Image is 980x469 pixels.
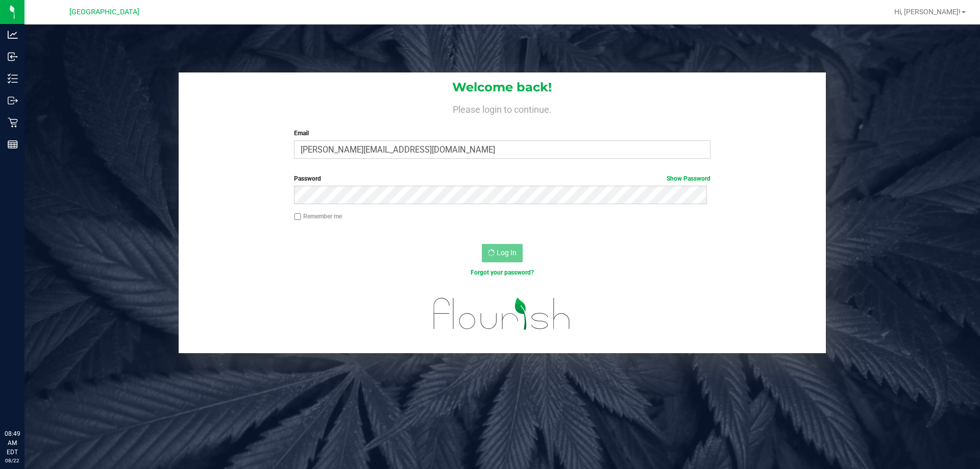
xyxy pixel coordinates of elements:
[5,429,20,457] p: 08:49 AM EDT
[294,213,301,220] input: Remember me
[179,102,826,114] h4: Please login to continue.
[8,73,18,84] inline-svg: Inventory
[69,8,139,16] span: [GEOGRAPHIC_DATA]
[471,269,534,276] a: Forgot your password?
[497,249,517,257] span: Log In
[8,139,18,150] inline-svg: Reports
[294,212,342,221] label: Remember me
[8,95,18,106] inline-svg: Outbound
[8,117,18,128] inline-svg: Retail
[667,175,710,182] a: Show Password
[179,81,826,94] h1: Welcome back!
[5,457,20,464] p: 08/22
[294,129,710,138] label: Email
[8,30,18,40] inline-svg: Analytics
[8,52,18,62] inline-svg: Inbound
[421,288,583,340] img: flourish_logo.svg
[482,244,523,262] button: Log In
[894,8,961,16] span: Hi, [PERSON_NAME]!
[294,175,321,182] span: Password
